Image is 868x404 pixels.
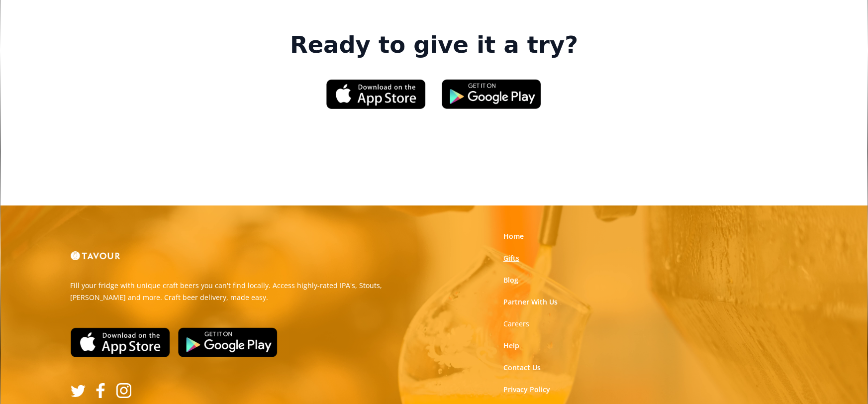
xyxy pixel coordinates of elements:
a: Careers [503,319,529,329]
a: Partner With Us [503,297,558,307]
a: Gifts [503,253,519,263]
strong: Ready to give it a try? [290,31,578,59]
a: Help [503,341,519,351]
a: Privacy Policy [503,385,550,395]
strong: Careers [503,319,529,328]
a: Home [503,231,524,241]
a: Blog [503,275,518,285]
p: Fill your fridge with unique craft beers you can't find locally. Access highly-rated IPA's, Stout... [71,280,427,303]
a: Contact Us [503,363,541,373]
